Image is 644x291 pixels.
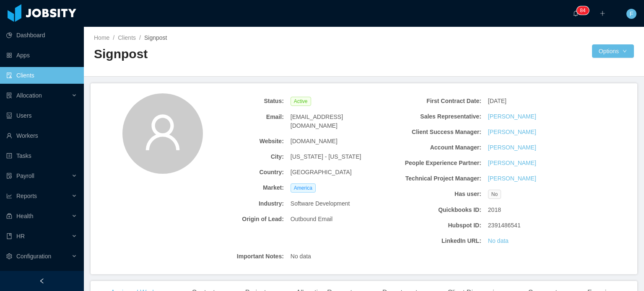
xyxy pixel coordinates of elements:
[488,128,536,136] a: [PERSON_NAME]
[389,221,481,230] b: Hubspot ID:
[291,168,352,177] span: [GEOGRAPHIC_DATA]
[6,93,12,98] i: icon: solution
[6,233,12,239] i: icon: book
[192,252,284,261] b: Important Notes:
[6,127,77,144] a: icon: userWorkers
[291,137,338,146] span: [DOMAIN_NAME]
[389,128,481,136] b: Client Success Manager:
[6,107,77,124] a: icon: robotUsers
[573,10,579,16] i: icon: bell
[192,199,284,208] b: Industry:
[389,97,481,106] b: First Contract Date:
[16,193,37,199] span: Reports
[576,6,589,15] sup: 84
[485,93,584,109] div: [DATE]
[6,47,77,64] a: icon: appstoreApps
[16,253,51,260] span: Configuration
[291,113,383,130] span: [EMAIL_ADDRESS][DOMAIN_NAME]
[389,237,481,245] b: LinkedIn URL:
[291,215,332,224] span: Outbound Email
[583,6,586,15] p: 4
[592,44,634,58] button: Optionsicon: down
[192,137,284,146] b: Website:
[192,215,284,224] b: Origin of Lead:
[16,173,34,179] span: Payroll
[6,253,12,259] i: icon: setting
[291,152,361,161] span: [US_STATE] - [US_STATE]
[6,67,77,84] a: icon: auditClients
[488,112,536,121] a: [PERSON_NAME]
[192,113,284,121] b: Email:
[144,34,167,41] span: Signpost
[389,206,481,214] b: Quickbooks ID:
[488,159,536,167] a: [PERSON_NAME]
[118,34,136,41] a: Clients
[16,92,42,99] span: Allocation
[488,143,536,152] a: [PERSON_NAME]
[600,10,605,16] i: icon: plus
[291,97,311,106] span: Active
[6,147,77,164] a: icon: profileTasks
[389,174,481,183] b: Technical Project Manager:
[291,183,316,193] span: America
[139,34,141,41] span: /
[6,213,12,219] i: icon: medicine-box
[113,34,114,41] span: /
[488,206,501,214] span: 2018
[389,143,481,152] b: Account Manager:
[192,168,284,177] b: Country:
[6,173,12,179] i: icon: file-protect
[6,193,12,199] i: icon: line-chart
[488,174,536,183] a: [PERSON_NAME]
[389,112,481,121] b: Sales Representative:
[94,46,364,63] h2: Signpost
[488,237,509,245] a: No data
[291,199,350,208] span: Software Development
[192,97,284,106] b: Status:
[16,233,25,239] span: HR
[630,9,634,19] span: F
[143,112,183,152] i: icon: user
[488,190,501,199] span: No
[488,221,521,230] span: 2391486541
[389,190,481,198] b: Has user:
[580,6,583,15] p: 8
[291,252,311,261] span: No data
[6,27,77,44] a: icon: pie-chartDashboard
[389,159,481,167] b: People Experience Partner:
[192,152,284,161] b: City:
[94,34,109,41] a: Home
[16,213,33,219] span: Health
[192,183,284,192] b: Market:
